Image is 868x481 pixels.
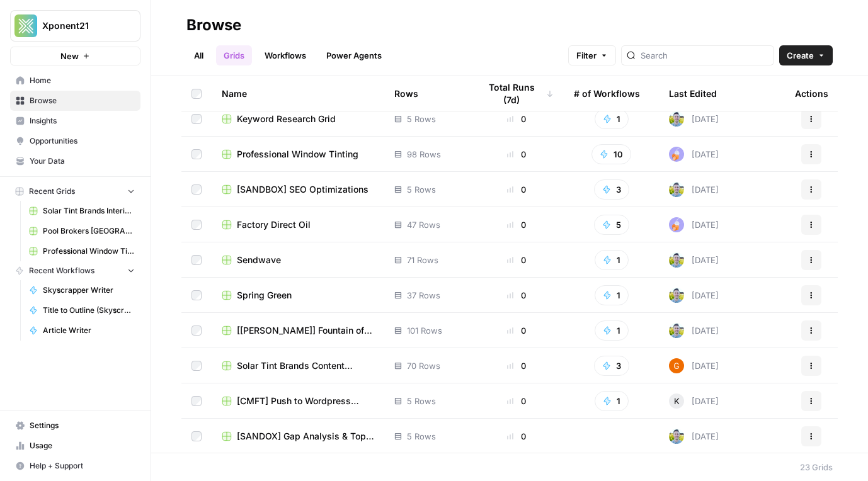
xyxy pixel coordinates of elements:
a: Power Agents [319,45,389,65]
a: Pool Brokers [GEOGRAPHIC_DATA] [23,221,140,241]
a: Factory Direct Oil [222,218,374,231]
a: Insights [10,111,140,131]
a: Skyscrapper Writer [23,280,140,300]
div: Browse [186,15,241,35]
span: 70 Rows [407,359,440,372]
button: Recent Grids [10,182,140,201]
span: Factory Direct Oil [237,218,311,231]
span: 47 Rows [407,218,440,231]
a: Browse [10,91,140,111]
button: New [10,47,140,65]
input: Search [641,49,768,62]
button: 5 [594,215,629,235]
div: Actions [795,76,828,111]
img: Xponent21 Logo [14,14,37,37]
div: 0 [479,289,554,302]
div: Rows [394,76,418,111]
button: Filter [568,45,616,65]
span: Recent Workflows [29,265,94,276]
button: 1 [595,285,629,305]
img: pwix5m0vnd4oa9kxcotez4co3y0l [669,358,684,373]
div: [DATE] [669,393,719,409]
button: 1 [595,320,629,341]
button: Workspace: Xponent21 [10,10,140,42]
button: Recent Workflows [10,261,140,280]
a: Opportunities [10,131,140,151]
a: Grids [216,45,252,65]
span: Sendwave [237,254,281,266]
a: Workflows [257,45,314,65]
span: Pool Brokers [GEOGRAPHIC_DATA] [43,225,135,237]
span: Article Writer [43,325,135,336]
div: Name [222,76,374,111]
a: [SANDBOX] SEO Optimizations [222,183,374,196]
span: Your Data [30,156,135,167]
img: 7o9iy2kmmc4gt2vlcbjqaas6vz7k [669,252,684,268]
a: Spring Green [222,289,374,302]
img: ly0f5newh3rn50akdwmtp9dssym0 [669,147,684,162]
div: 0 [479,254,554,266]
span: Title to Outline (Skyscraper Test) [43,305,135,316]
a: [CMFT] Push to Wordpress FAQs Grid [222,395,374,407]
span: Filter [576,49,597,62]
span: 5 Rows [407,113,436,125]
span: Solar Tint Brands Interior Page Content [43,205,135,217]
span: [[PERSON_NAME]] Fountain of You MD [237,324,374,337]
button: 1 [595,250,629,270]
img: 7o9iy2kmmc4gt2vlcbjqaas6vz7k [669,288,684,303]
button: Help + Support [10,456,140,476]
span: Help + Support [30,460,135,472]
a: Title to Outline (Skyscraper Test) [23,300,140,320]
span: 37 Rows [407,289,440,302]
div: 0 [479,430,554,443]
a: Usage [10,436,140,456]
span: Professional Window Tinting [43,246,135,257]
div: [DATE] [669,252,719,268]
a: Professional Window Tinting [222,148,374,161]
img: 7o9iy2kmmc4gt2vlcbjqaas6vz7k [669,429,684,444]
a: [SANDOX] Gap Analysis & Topic Recommendations [222,430,374,443]
div: Total Runs (7d) [479,76,554,111]
div: 0 [479,183,554,196]
span: Opportunities [30,135,135,147]
span: Settings [30,420,135,431]
span: Skyscrapper Writer [43,285,135,296]
button: 1 [595,109,629,129]
span: Professional Window Tinting [237,148,358,161]
span: Xponent21 [42,20,118,32]
div: 0 [479,395,554,407]
div: [DATE] [669,147,719,162]
div: [DATE] [669,111,719,127]
span: 101 Rows [407,324,442,337]
img: ly0f5newh3rn50akdwmtp9dssym0 [669,217,684,232]
span: [SANDOX] Gap Analysis & Topic Recommendations [237,430,374,443]
a: Solar Tint Brands Content Strategy [222,359,374,372]
a: Professional Window Tinting [23,241,140,261]
a: All [186,45,211,65]
div: 0 [479,324,554,337]
span: Spring Green [237,289,292,302]
span: 71 Rows [407,254,438,266]
span: Create [787,49,814,62]
div: [DATE] [669,182,719,197]
span: 98 Rows [407,148,441,161]
div: 0 [479,359,554,372]
button: Create [779,45,833,65]
button: 3 [594,179,629,200]
div: 0 [479,148,554,161]
img: 7o9iy2kmmc4gt2vlcbjqaas6vz7k [669,182,684,197]
a: Sendwave [222,254,374,266]
a: Keyword Research Grid [222,113,374,125]
div: Last Edited [669,76,717,111]
div: 0 [479,113,554,125]
span: Usage [30,440,135,451]
img: 7o9iy2kmmc4gt2vlcbjqaas6vz7k [669,323,684,338]
span: Home [30,75,135,86]
span: [CMFT] Push to Wordpress FAQs Grid [237,395,374,407]
div: [DATE] [669,323,719,338]
span: 5 Rows [407,430,436,443]
button: 1 [595,391,629,411]
div: [DATE] [669,358,719,373]
div: # of Workflows [574,76,640,111]
div: 23 Grids [800,461,833,473]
